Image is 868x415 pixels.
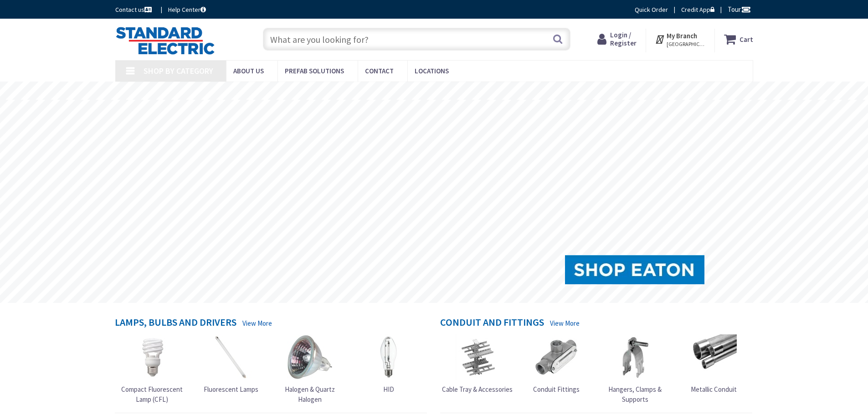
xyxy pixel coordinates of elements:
span: About Us [233,67,264,75]
span: [GEOGRAPHIC_DATA], [GEOGRAPHIC_DATA] [667,41,705,48]
a: View More [242,318,272,328]
img: Cable Tray & Accessories [455,334,500,380]
a: Halogen & Quartz Halogen Halogen & Quartz Halogen [272,334,347,404]
span: Hangers, Clamps & Supports [608,385,662,403]
a: Cable Tray & Accessories Cable Tray & Accessories [442,334,513,394]
a: Login / Register [597,31,637,47]
img: Fluorescent Lamps [208,334,254,380]
img: Metallic Conduit [691,334,737,380]
h4: Conduit and Fittings [440,317,544,330]
a: Compact Fluorescent Lamp (CFL) Compact Fluorescent Lamp (CFL) [115,334,190,404]
a: Cart [724,31,753,47]
a: Conduit Fittings Conduit Fittings [533,334,580,394]
img: Compact Fluorescent Lamp (CFL) [129,334,175,380]
img: Standard Electric [115,26,215,55]
a: Hangers, Clamps & Supports Hangers, Clamps & Supports [598,334,673,404]
a: HID HID [366,334,411,394]
a: Fluorescent Lamps Fluorescent Lamps [204,334,258,394]
div: My Branch [GEOGRAPHIC_DATA], [GEOGRAPHIC_DATA] [655,31,705,47]
img: Conduit Fittings [534,334,579,380]
a: Credit App [681,5,714,14]
input: What are you looking for? [263,28,570,51]
span: Tour [728,5,751,14]
span: Login / Register [610,31,637,47]
h4: Lamps, Bulbs and Drivers [115,317,236,330]
span: Halogen & Quartz Halogen [285,385,335,403]
img: Halogen & Quartz Halogen [287,334,333,380]
span: Compact Fluorescent Lamp (CFL) [121,385,183,403]
span: Prefab Solutions [285,67,344,75]
img: Hangers, Clamps & Supports [612,334,658,380]
strong: My Branch [667,31,697,40]
span: Contact [365,67,394,75]
a: Quick Order [635,5,668,14]
span: Locations [415,67,449,75]
strong: Cart [740,31,753,47]
span: Conduit Fittings [533,385,580,394]
a: Help Center [168,5,206,14]
span: Metallic Conduit [691,385,737,394]
a: Contact us [115,5,154,14]
a: View More [550,318,580,328]
span: Shop By Category [144,66,213,76]
span: Fluorescent Lamps [204,385,258,394]
span: HID [383,385,394,394]
rs-layer: Coronavirus: Our Commitment to Our Employees and Customers [291,87,579,97]
img: HID [366,334,411,380]
a: Metallic Conduit Metallic Conduit [691,334,737,394]
span: Cable Tray & Accessories [442,385,513,394]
